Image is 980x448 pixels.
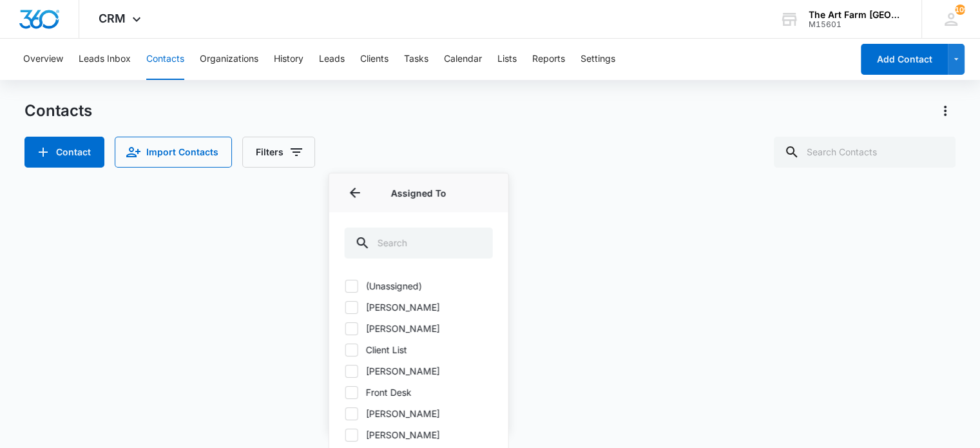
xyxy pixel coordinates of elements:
[99,12,126,25] span: CRM
[345,407,493,420] label: [PERSON_NAME]
[774,137,956,168] input: Search Contacts
[497,39,517,80] button: Lists
[444,39,482,80] button: Calendar
[115,137,232,168] button: Import Contacts
[23,39,63,80] button: Overview
[345,385,493,399] label: Front Desk
[79,39,131,80] button: Leads Inbox
[345,182,365,203] button: Back
[242,137,315,168] button: Filters
[581,39,615,80] button: Settings
[345,186,493,200] p: Assigned To
[809,10,903,20] div: account name
[345,228,493,258] input: Search
[861,44,948,75] button: Add Contact
[955,5,965,15] span: 109
[935,101,956,121] button: Actions
[360,39,389,80] button: Clients
[345,343,493,356] label: Client List
[345,300,493,314] label: [PERSON_NAME]
[404,39,428,80] button: Tasks
[345,364,493,378] label: [PERSON_NAME]
[200,39,258,80] button: Organizations
[146,39,184,80] button: Contacts
[345,322,493,335] label: [PERSON_NAME]
[345,428,493,442] label: [PERSON_NAME]
[532,39,565,80] button: Reports
[24,137,104,168] button: Add Contact
[319,39,345,80] button: Leads
[24,101,92,121] h1: Contacts
[274,39,303,80] button: History
[345,279,493,293] label: (Unassigned)
[809,20,903,29] div: account id
[955,5,965,15] div: notifications count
